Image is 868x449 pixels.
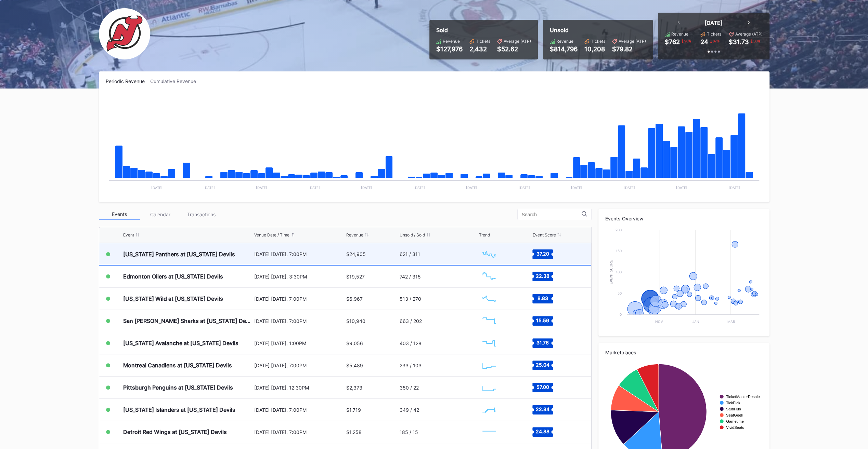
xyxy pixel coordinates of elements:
[605,216,763,221] div: Events Overview
[123,340,238,346] div: [US_STATE] Avalanche at [US_STATE] Devils
[254,274,345,280] div: [DATE] [DATE], 3:30PM
[346,385,362,391] div: $2,373
[727,319,735,324] text: Mar
[616,249,622,253] text: 150
[361,186,372,190] text: [DATE]
[729,38,749,45] div: $31.73
[466,186,477,190] text: [DATE]
[536,428,549,434] text: 24.88
[497,45,531,53] div: $52.62
[400,232,425,237] div: Unsold / Sold
[726,401,740,405] text: TickPick
[537,295,548,301] text: 8.83
[254,363,345,368] div: [DATE] [DATE], 7:00PM
[99,8,150,59] img: NJ_Devils_Hockey_Secondary.png
[704,19,723,26] div: [DATE]
[151,186,162,190] text: [DATE]
[400,318,422,324] div: 663 / 202
[707,31,721,37] div: Tickets
[346,340,363,346] div: $9,056
[655,319,663,324] text: Nov
[479,335,500,352] svg: Chart title
[400,429,418,435] div: 185 / 15
[106,93,763,195] svg: Chart title
[479,232,490,237] div: Trend
[150,78,202,84] div: Cumulative Revenue
[181,209,222,220] div: Transactions
[620,312,622,316] text: 0
[726,413,743,417] text: SeatGeek
[479,401,500,418] svg: Chart title
[712,38,720,44] div: 87 %
[665,38,680,45] div: $762
[443,39,460,44] div: Revenue
[400,407,419,413] div: 349 / 42
[671,31,688,37] div: Revenue
[123,362,232,369] div: Montreal Canadiens at [US_STATE] Devils
[123,251,235,258] div: [US_STATE] Panthers at [US_STATE] Devils
[413,186,425,190] text: [DATE]
[504,39,531,44] div: Average (ATP)
[726,407,741,411] text: StubHub
[254,429,345,435] div: [DATE] [DATE], 7:00PM
[346,232,363,237] div: Revenue
[623,186,635,190] text: [DATE]
[735,31,763,37] div: Average (ATP)
[609,260,613,284] text: Event Score
[254,251,345,257] div: [DATE] [DATE], 7:00PM
[123,273,223,280] div: Edmonton Oilers at [US_STATE] Devils
[254,385,345,391] div: [DATE] [DATE], 12:30PM
[728,186,740,190] text: [DATE]
[522,212,582,217] input: Search
[436,45,463,53] div: $127,976
[106,78,150,84] div: Periodic Revenue
[400,296,421,302] div: 513 / 270
[254,232,289,237] div: Venue Date / Time
[479,357,500,374] svg: Chart title
[203,186,215,190] text: [DATE]
[400,274,421,280] div: 742 / 315
[123,384,233,391] div: Pittsburgh Penguins at [US_STATE] Devils
[684,38,692,44] div: 90 %
[346,274,365,280] div: $19,527
[536,384,549,390] text: 57.00
[400,251,420,257] div: 621 / 311
[479,246,500,263] svg: Chart title
[532,232,556,237] div: Event Score
[140,209,181,220] div: Calendar
[536,362,549,368] text: 25.04
[254,318,345,324] div: [DATE] [DATE], 7:00PM
[571,186,582,190] text: [DATE]
[619,39,646,44] div: Average (ATP)
[536,317,549,323] text: 15.56
[346,296,363,302] div: $6,967
[726,419,744,423] text: Gametime
[605,227,763,329] svg: Chart title
[476,39,490,44] div: Tickets
[123,428,227,435] div: Detroit Red Wings at [US_STATE] Devils
[346,363,363,368] div: $5,489
[618,291,622,295] text: 50
[605,350,763,355] div: Marketplaces
[726,425,744,430] text: VividSeats
[536,340,549,345] text: 31.76
[479,312,500,329] svg: Chart title
[123,406,235,413] div: [US_STATE] Islanders at [US_STATE] Devils
[536,250,549,256] text: 37.20
[726,395,760,399] text: TicketMasterResale
[254,407,345,413] div: [DATE] [DATE], 7:00PM
[518,186,530,190] text: [DATE]
[591,39,605,44] div: Tickets
[616,228,622,232] text: 200
[400,340,422,346] div: 403 / 128
[123,232,134,237] div: Event
[308,186,320,190] text: [DATE]
[479,268,500,285] svg: Chart title
[469,45,490,53] div: 2,432
[346,251,366,257] div: $24,905
[400,363,422,368] div: 233 / 103
[254,340,345,346] div: [DATE] [DATE], 1:00PM
[536,273,549,279] text: 22.38
[346,429,362,435] div: $1,258
[556,39,573,44] div: Revenue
